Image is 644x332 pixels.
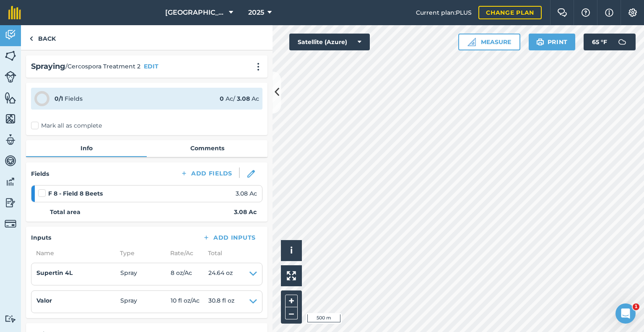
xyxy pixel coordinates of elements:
span: Spray [120,296,171,308]
img: svg+xml;base64,PHN2ZyB4bWxucz0iaHR0cDovL3d3dy53My5vcmcvMjAwMC9zdmciIHdpZHRoPSI1NiIgaGVpZ2h0PSI2MC... [5,50,16,62]
span: 2025 [248,8,264,18]
img: svg+xml;base64,PHN2ZyB4bWxucz0iaHR0cDovL3d3dy53My5vcmcvMjAwMC9zdmciIHdpZHRoPSI1NiIgaGVpZ2h0PSI2MC... [5,91,16,104]
h4: Valor [36,296,120,305]
img: svg+xml;base64,PD94bWwgdmVyc2lvbj0iMS4wIiBlbmNvZGluZz0idXRmLTgiPz4KPCEtLSBHZW5lcmF0b3I6IEFkb2JlIE... [5,133,16,146]
strong: 3.08 [237,95,250,102]
img: svg+xml;base64,PD94bWwgdmVyc2lvbj0iMS4wIiBlbmNvZGluZz0idXRmLTgiPz4KPCEtLSBHZW5lcmF0b3I6IEFkb2JlIE... [614,34,631,50]
span: 1 [633,303,639,310]
img: svg+xml;base64,PD94bWwgdmVyc2lvbj0iMS4wIiBlbmNvZGluZz0idXRmLTgiPz4KPCEtLSBHZW5lcmF0b3I6IEFkb2JlIE... [5,71,16,83]
strong: 0 / 1 [55,95,63,102]
span: 30.8 fl oz [208,296,234,308]
img: svg+xml;base64,PD94bWwgdmVyc2lvbj0iMS4wIiBlbmNvZGluZz0idXRmLTgiPz4KPCEtLSBHZW5lcmF0b3I6IEFkb2JlIE... [5,196,16,209]
span: Spray [120,268,171,280]
span: Type [115,248,165,258]
img: svg+xml;base64,PD94bWwgdmVyc2lvbj0iMS4wIiBlbmNvZGluZz0idXRmLTgiPz4KPCEtLSBHZW5lcmF0b3I6IEFkb2JlIE... [5,315,16,323]
img: svg+xml;base64,PHN2ZyB4bWxucz0iaHR0cDovL3d3dy53My5vcmcvMjAwMC9zdmciIHdpZHRoPSIxOSIgaGVpZ2h0PSIyNC... [536,37,544,47]
img: svg+xml;base64,PD94bWwgdmVyc2lvbj0iMS4wIiBlbmNvZGluZz0idXRmLTgiPz4KPCEtLSBHZW5lcmF0b3I6IEFkb2JlIE... [5,29,16,41]
button: + [285,295,298,307]
button: EDIT [144,62,158,71]
span: Current plan : PLUS [416,8,472,17]
img: svg+xml;base64,PHN2ZyB4bWxucz0iaHR0cDovL3d3dy53My5vcmcvMjAwMC9zdmciIHdpZHRoPSIxNyIgaGVpZ2h0PSIxNy... [605,8,613,18]
img: fieldmargin Logo [8,6,21,19]
h4: Fields [31,169,49,178]
img: Ruler icon [467,38,476,46]
span: Total [203,248,222,258]
a: Info [26,140,147,156]
h2: Spraying [31,60,65,73]
button: Print [529,34,576,50]
img: svg+xml;base64,PHN2ZyB4bWxucz0iaHR0cDovL3d3dy53My5vcmcvMjAwMC9zdmciIHdpZHRoPSI5IiBoZWlnaHQ9IjI0Ii... [29,34,33,44]
span: 65 ° F [592,34,607,50]
summary: ValorSpray10 fl oz/Ac30.8 fl oz [36,296,257,308]
h4: Supertin 4L [36,268,120,277]
span: 8 oz / Ac [171,268,208,280]
img: Four arrows, one pointing top left, one top right, one bottom right and the last bottom left [287,271,296,280]
div: Ac / Ac [220,94,259,103]
img: svg+xml;base64,PD94bWwgdmVyc2lvbj0iMS4wIiBlbmNvZGluZz0idXRmLTgiPz4KPCEtLSBHZW5lcmF0b3I6IEFkb2JlIE... [5,218,16,230]
iframe: Intercom live chat [615,303,636,324]
button: Measure [458,34,520,50]
span: 24.64 oz [208,268,233,280]
span: / Cercospora Treatment 2 [65,62,140,71]
button: – [285,307,298,319]
span: i [290,245,293,256]
strong: Total area [50,207,80,217]
img: A cog icon [628,8,638,17]
strong: 0 [220,95,224,102]
img: A question mark icon [581,8,591,17]
img: svg+xml;base64,PHN2ZyB4bWxucz0iaHR0cDovL3d3dy53My5vcmcvMjAwMC9zdmciIHdpZHRoPSIyMCIgaGVpZ2h0PSIyNC... [253,63,263,71]
img: svg+xml;base64,PD94bWwgdmVyc2lvbj0iMS4wIiBlbmNvZGluZz0idXRmLTgiPz4KPCEtLSBHZW5lcmF0b3I6IEFkb2JlIE... [5,175,16,188]
label: Mark all as complete [31,121,102,130]
div: Fields [55,94,83,103]
img: Two speech bubbles overlapping with the left bubble in the forefront [557,8,567,17]
h4: Inputs [31,233,51,242]
button: Add Fields [174,167,239,179]
img: svg+xml;base64,PD94bWwgdmVyc2lvbj0iMS4wIiBlbmNvZGluZz0idXRmLTgiPz4KPCEtLSBHZW5lcmF0b3I6IEFkb2JlIE... [5,154,16,167]
span: Rate/ Ac [165,248,203,258]
strong: 3.08 Ac [234,207,257,217]
button: i [281,240,302,261]
strong: F 8 - Field 8 Beets [48,189,103,198]
span: Name [31,248,115,258]
button: 65 °F [584,34,636,50]
a: Comments [147,140,267,156]
span: [GEOGRAPHIC_DATA] [165,8,226,18]
span: 3.08 Ac [236,189,257,198]
a: Change plan [478,6,542,19]
img: svg+xml;base64,PHN2ZyB4bWxucz0iaHR0cDovL3d3dy53My5vcmcvMjAwMC9zdmciIHdpZHRoPSI1NiIgaGVpZ2h0PSI2MC... [5,112,16,125]
span: 10 fl oz / Ac [171,296,208,308]
button: Satellite (Azure) [289,34,370,50]
summary: Supertin 4LSpray8 oz/Ac24.64 oz [36,268,257,280]
button: Add Inputs [196,232,262,243]
img: svg+xml;base64,PHN2ZyB3aWR0aD0iMTgiIGhlaWdodD0iMTgiIHZpZXdCb3g9IjAgMCAxOCAxOCIgZmlsbD0ibm9uZSIgeG... [247,170,255,178]
a: Back [21,25,64,50]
